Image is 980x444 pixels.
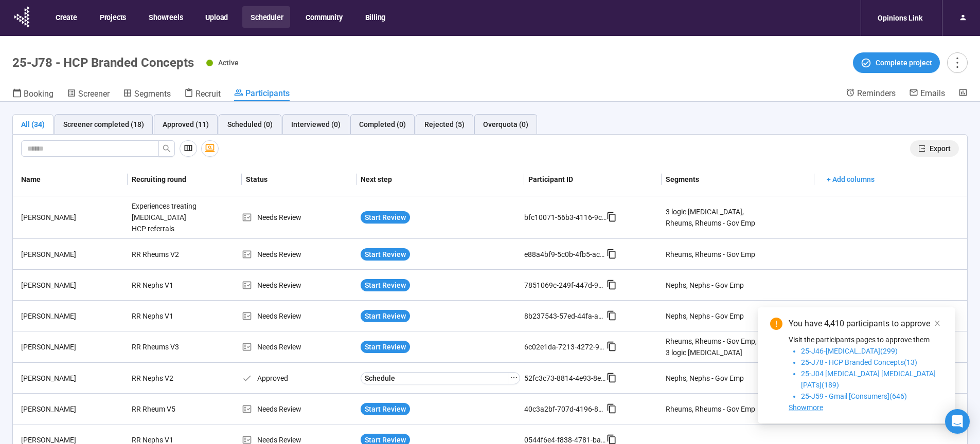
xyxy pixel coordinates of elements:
[361,403,410,415] button: Start Review
[510,374,518,382] span: ellipsis
[524,341,607,353] div: 6c02e1da-7213-4272-9817-16266c373fb1
[359,119,406,130] div: Completed (0)
[666,373,744,384] div: Nephs, Nephs - Gov Emp
[361,248,410,261] button: Start Review
[524,212,607,223] div: bfc10071-56b3-4116-9c5a-1fc4a79e265c
[950,55,964,69] span: more
[47,6,84,28] button: Create
[128,163,242,196] th: Recruiting round
[818,171,883,188] button: + Add columns
[195,89,221,99] span: Recruit
[365,280,406,291] span: Start Review
[17,373,128,384] div: [PERSON_NAME]
[934,320,941,327] span: close
[242,373,357,384] div: Approved
[234,88,290,101] a: Participants
[12,55,194,70] h1: 25-J78 - HCP Branded Concepts
[13,163,128,196] th: Name
[357,163,524,196] th: Next step
[801,392,907,400] span: 25-J59 - Gmail [Consumers](646)
[242,6,290,28] button: Scheduler
[128,368,205,388] div: RR Nephs V2
[666,280,744,291] div: Nephs, Nephs - Gov Emp
[128,275,205,295] div: RR Nephs V1
[21,119,45,130] div: All (34)
[218,59,239,67] span: Active
[801,347,898,355] span: 25-J46-[MEDICAL_DATA](299)
[662,163,814,196] th: Segments
[524,163,662,196] th: Participant ID
[17,212,128,223] div: [PERSON_NAME]
[242,280,357,291] div: Needs Review
[365,212,406,223] span: Start Review
[789,334,943,345] p: Visit the participants pages to approve them
[666,336,760,358] div: Rheums, Rheums - Gov Emp, 3 logic [MEDICAL_DATA]
[524,310,607,322] div: 8b237543-57ed-44fa-a9e9-4adf7e245643
[291,119,341,130] div: Interviewed (0)
[857,88,896,98] span: Reminders
[827,174,875,185] span: + Add columns
[483,119,528,130] div: Overquota (0)
[24,89,54,99] span: Booking
[365,310,406,322] span: Start Review
[361,341,410,353] button: Start Review
[128,337,205,357] div: RR Rheums V3
[128,399,205,419] div: RR Rheum V5
[365,341,406,353] span: Start Review
[365,249,406,260] span: Start Review
[17,310,128,322] div: [PERSON_NAME]
[184,88,221,101] a: Recruit
[918,145,925,152] span: export
[524,280,607,291] div: 7851069c-249f-447d-99f5-6ce4d30c2de1
[666,310,744,322] div: Nephs, Nephs - Gov Emp
[945,409,970,434] div: Open Intercom Messenger
[876,57,932,68] span: Complete project
[666,403,755,415] div: Rheums, Rheums - Gov Emp
[524,403,607,415] div: 40c3a2bf-707d-4196-86fb-2c031ad0baf4
[365,403,406,415] span: Start Review
[140,6,190,28] button: Showreels
[920,88,945,98] span: Emails
[17,341,128,353] div: [PERSON_NAME]
[297,6,349,28] button: Community
[227,119,273,130] div: Scheduled (0)
[242,163,357,196] th: Status
[128,306,205,326] div: RR Nephs V1
[242,310,357,322] div: Needs Review
[871,8,929,28] div: Opinions Link
[909,88,945,100] a: Emails
[666,206,760,229] div: 3 logic [MEDICAL_DATA], Rheums, Rheums - Gov Emp
[163,119,209,130] div: Approved (11)
[357,6,393,28] button: Billing
[128,196,205,238] div: Experiences treating [MEDICAL_DATA] HCP referrals
[910,140,959,157] button: exportExport
[134,89,171,99] span: Segments
[78,89,110,99] span: Screener
[17,280,128,291] div: [PERSON_NAME]
[424,119,465,130] div: Rejected (5)
[947,52,968,73] button: more
[242,249,357,260] div: Needs Review
[508,372,520,384] button: ellipsis
[242,341,357,353] div: Needs Review
[242,403,357,415] div: Needs Review
[524,373,607,384] div: 52fc3c73-8814-4e93-8e5b-e8035611d12d
[666,249,755,260] div: Rheums, Rheums - Gov Emp
[63,119,144,130] div: Screener completed (18)
[12,88,54,101] a: Booking
[801,369,936,389] span: 25-J04 [MEDICAL_DATA] [MEDICAL_DATA] [PAT's](189)
[770,318,782,330] span: exclamation-circle
[361,211,410,224] button: Start Review
[245,88,290,98] span: Participants
[158,140,175,157] button: search
[361,279,410,291] button: Start Review
[524,249,607,260] div: e88a4bf9-5c0b-4fb5-acf4-bffefd19c5ed
[123,88,171,101] a: Segments
[789,318,943,330] div: You have 4,410 participants to approve
[17,403,128,415] div: [PERSON_NAME]
[789,403,823,412] span: Showmore
[361,310,410,322] button: Start Review
[930,143,951,154] span: Export
[128,245,205,264] div: RR Rheums V2
[361,372,508,384] button: Schedule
